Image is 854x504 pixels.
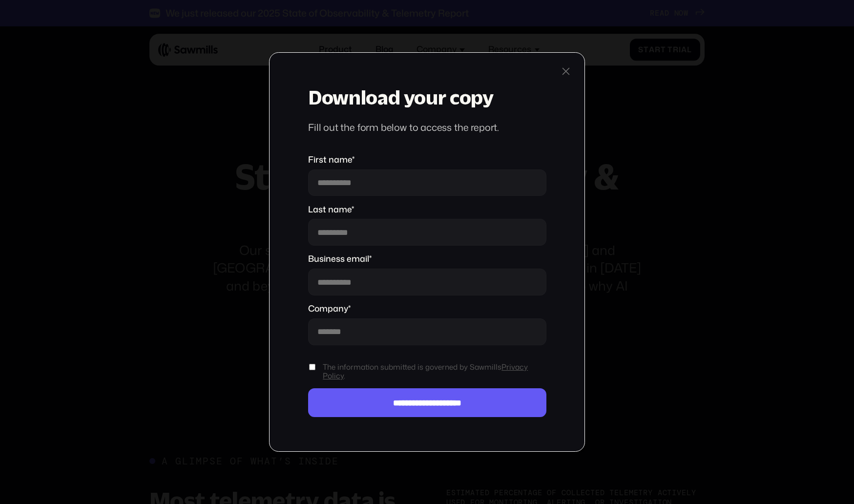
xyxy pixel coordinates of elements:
[308,153,352,166] span: First name
[323,362,546,380] span: The information submitted is governed by Sawmills .
[308,203,352,215] span: Last name
[323,361,528,381] a: Privacy Policy
[308,87,546,108] h3: Download your copy
[308,302,348,315] span: Company
[308,121,546,134] div: Fill out the form below to access the report.
[308,364,316,370] input: The information submitted is governed by SawmillsPrivacy Policy.
[308,252,369,265] span: Business email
